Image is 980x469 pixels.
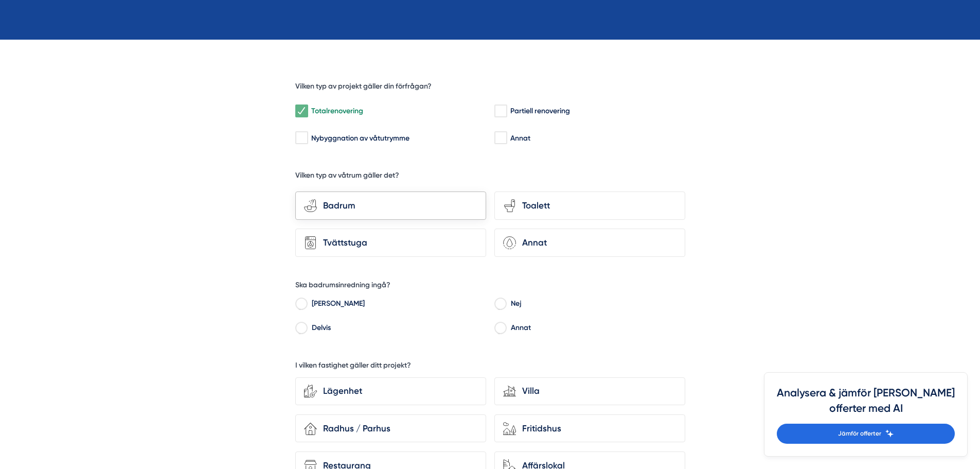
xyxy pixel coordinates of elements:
h4: Analysera & jämför [PERSON_NAME] offerter med AI [777,385,955,424]
label: Delvis [307,321,486,337]
h5: Ska badrumsinredning ingå? [295,280,390,293]
input: Nej [494,301,506,310]
h5: Vilken typ av projekt gäller din förfrågan? [295,81,432,94]
input: Annat [494,325,506,334]
input: Nybyggnation av våtutrymme [295,133,307,143]
span: Jämför offerter [838,429,881,439]
input: Annat [494,133,506,143]
input: Ja [295,301,307,310]
label: Nej [506,297,685,312]
label: Annat [506,321,685,337]
input: Partiell renovering [494,106,506,116]
h5: I vilken fastighet gäller ditt projekt? [295,360,411,373]
input: Totalrenovering [295,106,307,116]
label: [PERSON_NAME] [307,297,486,312]
input: Delvis [295,325,307,334]
a: Jämför offerter [777,424,955,444]
h5: Vilken typ av våtrum gäller det? [295,170,399,183]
